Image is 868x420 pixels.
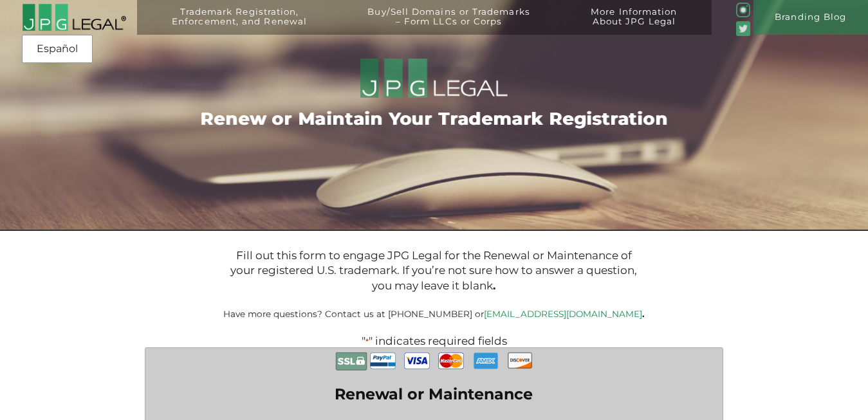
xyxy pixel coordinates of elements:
[113,334,755,347] p: " " indicates required fields
[223,309,645,319] small: Have more questions? Contact us at [PHONE_NUMBER] or
[26,37,89,60] a: Español
[438,348,464,374] img: MasterCard
[736,21,750,35] img: Twitter_Social_Icon_Rounded_Square_Color-mid-green3-90.png
[370,348,396,374] img: PayPal
[404,348,430,374] img: Visa
[335,385,533,403] legend: Renewal or Maintenance
[335,348,367,374] img: Secure Payment with SSL
[473,348,499,373] img: AmEx
[226,248,643,293] p: Fill out this form to engage JPG Legal for the Renewal or Maintenance of your registered U.S. tra...
[484,309,642,319] a: [EMAIL_ADDRESS][DOMAIN_NAME]
[146,7,333,42] a: Trademark Registration,Enforcement, and Renewal
[342,7,556,42] a: Buy/Sell Domains or Trademarks– Form LLCs or Corps
[507,348,533,372] img: Discover
[565,7,703,42] a: More InformationAbout JPG Legal
[22,3,126,32] img: 2016-logo-black-letters-3-r.png
[642,309,645,319] b: .
[736,3,750,17] img: glyph-logo_May2016-green3-90.png
[493,279,495,292] b: .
